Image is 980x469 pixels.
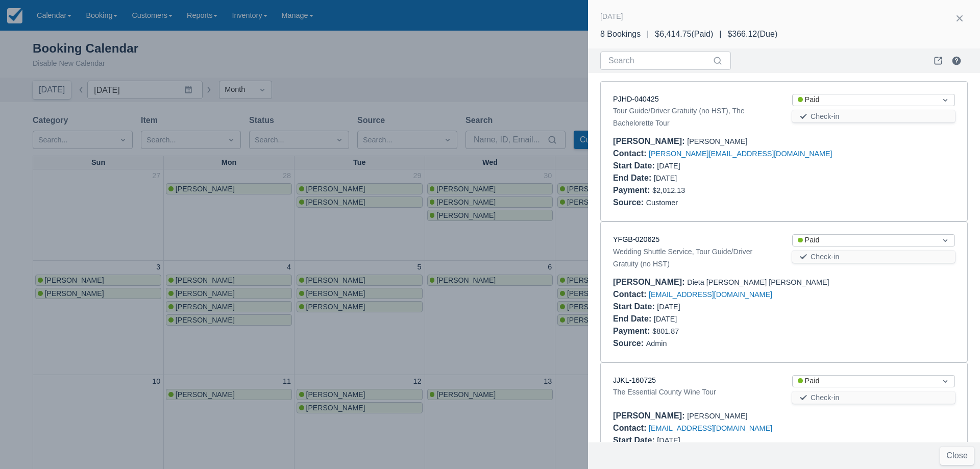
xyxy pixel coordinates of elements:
input: Search [608,52,710,70]
div: [DATE] [613,172,776,184]
div: [PERSON_NAME] [613,135,955,147]
div: Paid [798,94,931,106]
div: [DATE] [613,160,776,172]
a: YFGB-020625 [613,235,659,243]
div: The Essential County Wine Tour [613,386,776,398]
div: $801.87 [613,325,955,337]
button: Check-in [792,110,955,122]
div: Tour Guide/Driver Gratuity (no HST), The Bachelorette Tour [613,105,776,129]
div: Source : [613,339,646,348]
div: [DATE] [613,313,776,325]
div: Source : [613,198,646,207]
div: Wedding Shuttle Service, Tour Guide/Driver Gratuity (no HST) [613,245,776,270]
div: $6,414.75 ( Paid ) [655,28,713,40]
span: Dropdown icon [940,235,950,245]
div: End Date : [613,174,654,182]
div: Contact : [613,149,649,158]
a: PJHD-040425 [613,95,659,103]
button: Close [940,447,974,465]
div: Customer [613,196,955,209]
span: Dropdown icon [940,376,950,386]
div: [DATE] [613,301,776,313]
div: Paid [798,376,931,387]
div: Contact : [613,290,649,299]
div: | [641,28,655,40]
div: [PERSON_NAME] : [613,137,687,145]
div: [PERSON_NAME] [613,410,955,422]
div: Contact : [613,424,649,432]
div: Payment : [613,327,652,335]
a: [PERSON_NAME][EMAIL_ADDRESS][DOMAIN_NAME] [649,150,832,158]
div: Start Date : [613,302,657,311]
div: [DATE] [613,434,776,447]
div: Admin [613,337,955,350]
div: | [713,28,727,40]
div: 8 Bookings [600,28,641,40]
div: Dieta [PERSON_NAME] [PERSON_NAME] [613,276,955,288]
div: $366.12 ( Due ) [727,28,777,40]
div: End Date : [613,314,654,323]
button: Check-in [792,251,955,263]
div: [PERSON_NAME] : [613,411,687,420]
a: [EMAIL_ADDRESS][DOMAIN_NAME] [649,424,772,432]
span: Dropdown icon [940,95,950,105]
button: Check-in [792,391,955,404]
div: Start Date : [613,436,657,445]
div: $2,012.13 [613,184,955,196]
a: [EMAIL_ADDRESS][DOMAIN_NAME] [649,290,772,299]
div: Payment : [613,186,652,194]
div: Start Date : [613,161,657,170]
a: JJKL-160725 [613,376,656,384]
div: [DATE] [600,10,623,22]
div: Paid [798,235,931,246]
div: [PERSON_NAME] : [613,278,687,286]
